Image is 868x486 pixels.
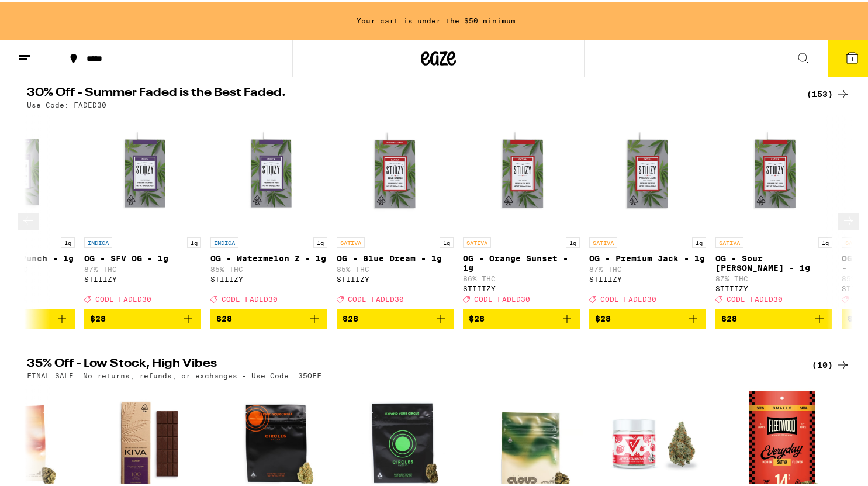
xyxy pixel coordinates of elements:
[84,263,201,271] p: 87% THC
[343,312,358,321] span: $28
[313,235,327,246] p: 1g
[715,251,832,270] p: OG - Sour [PERSON_NAME] - 1g
[210,251,327,261] p: OG - Watermelon Z - 1g
[463,282,580,290] div: STIIIZY
[337,273,454,281] div: STIIIZY
[337,251,454,261] p: OG - Blue Dream - 1g
[589,273,706,281] div: STIIIZY
[807,85,850,99] a: (153)
[463,251,580,270] p: OG - Orange Sunset - 1g
[715,282,832,290] div: STIIIZY
[337,112,454,306] a: Open page for OG - Blue Dream - 1g from STIIIZY
[337,263,454,271] p: 85% THC
[566,235,580,246] p: 1g
[337,235,365,246] p: SATIVA
[721,312,737,321] span: $28
[463,112,580,306] a: Open page for OG - Orange Sunset - 1g from STIIIZY
[589,235,617,246] p: SATIVA
[90,312,106,321] span: $28
[715,112,832,306] a: Open page for OG - Sour Tangie - 1g from STIIIZY
[715,273,832,280] p: 87% THC
[474,293,530,301] span: CODE FADED30
[715,235,743,246] p: SATIVA
[595,312,611,321] span: $28
[84,112,201,306] a: Open page for OG - SFV OG - 1g from STIIIZY
[812,356,850,370] a: (10)
[84,306,201,326] button: Add to bag
[222,293,278,301] span: CODE FADED30
[210,273,327,281] div: STIIIZY
[600,293,656,301] span: CODE FADED30
[84,251,201,261] p: OG - SFV OG - 1g
[337,112,454,229] img: STIIIZY - OG - Blue Dream - 1g
[337,306,454,326] button: Add to bag
[463,235,491,246] p: SATIVA
[27,356,793,370] h2: 35% Off - Low Stock, High Vibes
[469,312,485,321] span: $28
[61,235,75,246] p: 1g
[210,112,327,229] img: STIIIZY - OG - Watermelon Z - 1g
[818,235,832,246] p: 1g
[463,273,580,280] p: 86% THC
[210,112,327,306] a: Open page for OG - Watermelon Z - 1g from STIIIZY
[27,370,321,377] p: FINAL SALE: No returns, refunds, or exchanges - Use Code: 35OFF
[187,235,201,246] p: 1g
[84,235,112,246] p: INDICA
[715,112,832,229] img: STIIIZY - OG - Sour Tangie - 1g
[589,112,706,306] a: Open page for OG - Premium Jack - 1g from STIIIZY
[348,293,404,301] span: CODE FADED30
[440,235,454,246] p: 1g
[84,273,201,281] div: STIIIZY
[95,293,151,301] span: CODE FADED30
[589,112,706,229] img: STIIIZY - OG - Premium Jack - 1g
[210,306,327,326] button: Add to bag
[692,235,706,246] p: 1g
[463,306,580,326] button: Add to bag
[589,251,706,261] p: OG - Premium Jack - 1g
[727,293,783,301] span: CODE FADED30
[27,85,793,99] h2: 30% Off - Summer Faded is the Best Faded.
[27,99,106,106] p: Use Code: FADED30
[589,263,706,271] p: 87% THC
[84,112,201,229] img: STIIIZY - OG - SFV OG - 1g
[463,112,580,229] img: STIIIZY - OG - Orange Sunset - 1g
[589,306,706,326] button: Add to bag
[210,263,327,271] p: 85% THC
[216,312,232,321] span: $28
[715,306,832,326] button: Add to bag
[210,235,238,246] p: INDICA
[848,312,863,321] span: $28
[850,53,854,60] span: 1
